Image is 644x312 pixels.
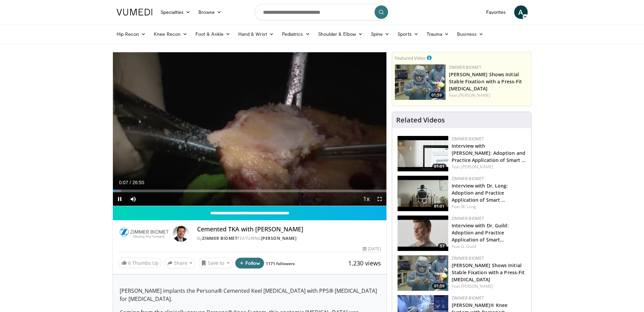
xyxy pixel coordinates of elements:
span: / [130,180,131,185]
a: Zimmer Biomet [452,255,484,261]
img: Zimmer Biomet [118,226,170,242]
span: 01:01 [432,203,447,209]
div: Progress Bar [113,190,387,192]
span: 26:50 [132,180,144,185]
a: [PERSON_NAME] Shows Initial Stable Fixation with a Press-Fit [MEDICAL_DATA] [452,262,525,283]
a: 57 [398,216,448,251]
button: Fullscreen [373,192,386,206]
button: Share [164,258,196,268]
a: Specialties [157,5,195,19]
video-js: Video Player [113,52,387,206]
a: Zimmer Biomet [202,235,238,241]
div: Feat. [452,164,526,170]
div: Feat. [452,204,526,210]
a: 01:59 [395,64,446,100]
button: Playback Rate [359,192,373,206]
a: Foot & Ankle [191,27,234,41]
h4: Cemented TKA with [PERSON_NAME] [197,226,381,233]
a: 01:59 [398,255,448,291]
div: Feat. [452,283,526,289]
a: Knee Recon [150,27,191,41]
a: Spine [367,27,393,41]
img: Avatar [173,226,189,242]
a: 01:01 [398,136,448,171]
a: [PERSON_NAME] [458,92,491,98]
a: Zimmer Biomet [452,136,484,142]
img: VuMedi Logo [117,9,152,16]
span: 01:01 [432,164,447,170]
a: 6 Thumbs Up [118,258,162,268]
a: A [514,5,528,19]
img: 6bc46ad6-b634-4876-a934-24d4e08d5fac.150x105_q85_crop-smart_upscale.jpg [395,64,446,100]
a: Zimmer Biomet [449,64,481,70]
button: Save to [198,258,233,268]
a: 01:01 [398,176,448,211]
a: Shoulder & Elbow [314,27,367,41]
span: 01:59 [432,283,447,289]
span: 6 [128,260,131,266]
a: Hand & Wrist [234,27,278,41]
a: Favorites [482,5,510,19]
a: Zimmer Biomet [452,176,484,181]
a: Zimmer Biomet [452,295,484,301]
a: W. Long [461,204,476,209]
a: Trauma [423,27,453,41]
a: Sports [393,27,423,41]
img: 6bc46ad6-b634-4876-a934-24d4e08d5fac.150x105_q85_crop-smart_upscale.jpg [398,255,448,291]
img: c951bdf5-abfe-4c00-a045-73b5070dd0f6.150x105_q85_crop-smart_upscale.jpg [398,216,448,251]
span: 1,230 views [348,259,381,267]
a: 1171 followers [266,261,295,266]
a: Interview with Dr. Long: Adoption and Practice Application of Smart … [452,182,508,203]
img: 01664f9e-370f-4f3e-ba1a-1c36ebbe6e28.150x105_q85_crop-smart_upscale.jpg [398,176,448,211]
button: Follow [235,258,264,268]
a: Browse [194,5,225,19]
button: Mute [126,192,140,206]
small: Featured Video [395,55,426,61]
img: 9076d05d-1948-43d5-895b-0b32d3e064e7.150x105_q85_crop-smart_upscale.jpg [398,136,448,171]
a: Hip Recon [113,27,150,41]
div: Feat. [449,92,528,98]
a: [PERSON_NAME] [261,235,297,241]
a: [PERSON_NAME] [461,283,493,289]
span: 57 [438,243,447,249]
span: 01:59 [429,92,444,98]
div: Feat. [452,244,526,250]
input: Search topics, interventions [255,4,390,20]
h4: Related Videos [396,116,445,124]
p: [PERSON_NAME] implants the Persona® Cemented Keel [MEDICAL_DATA] with PPS® [MEDICAL_DATA] for [ME... [120,287,380,303]
a: [PERSON_NAME] [461,164,493,170]
button: Pause [113,192,126,206]
a: [PERSON_NAME] Shows Initial Stable Fixation with a Press-Fit [MEDICAL_DATA] [449,71,522,92]
a: Zimmer Biomet [452,216,484,221]
span: 0:07 [119,180,128,185]
a: Interview with [PERSON_NAME]: Adoption and Practice Application of Smart … [452,143,526,163]
a: Pediatrics [278,27,314,41]
a: G. Guild [461,244,476,249]
a: Interview with Dr. Guild: Adoption and Practice Application of Smart… [452,222,509,243]
div: [DATE] [363,246,381,252]
a: Business [453,27,487,41]
div: By FEATURING [197,235,381,242]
